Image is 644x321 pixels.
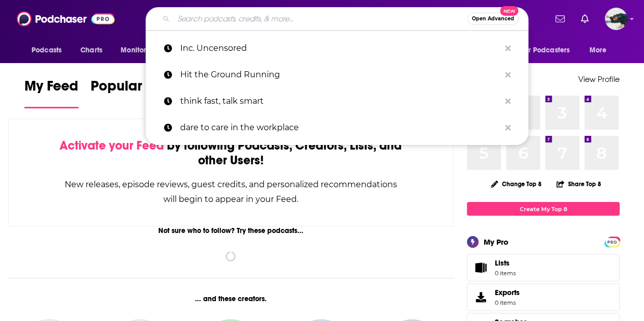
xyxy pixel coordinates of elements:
span: Exports [495,288,520,297]
span: Open Advanced [472,16,514,21]
button: open menu [582,41,620,60]
a: dare to care in the workplace [146,114,528,141]
span: Podcasts [32,43,62,57]
a: Lists [467,254,620,281]
span: Lists [495,258,516,268]
a: Popular Feed [91,77,177,108]
a: Show notifications dropdown [551,10,569,27]
span: Exports [470,290,491,304]
a: Show notifications dropdown [577,10,593,27]
a: Hit the Ground Running [146,62,528,88]
p: dare to care in the workplace [180,114,500,141]
span: New [500,6,518,16]
span: For Podcasters [521,43,570,57]
span: Charts [80,43,102,57]
button: open menu [24,41,75,60]
img: Podchaser - Follow, Share and Rate Podcasts [17,9,115,28]
a: Create My Top 8 [467,202,620,216]
div: New releases, episode reviews, guest credits, and personalized recommendations will begin to appe... [60,177,402,207]
span: 0 items [495,270,516,277]
span: My Feed [24,77,78,101]
a: Charts [74,41,108,60]
p: think fast, talk smart [180,88,500,114]
a: My Feed [24,77,78,108]
span: Monitoring [121,43,157,57]
button: open menu [114,41,170,60]
p: Inc. Uncensored [180,35,500,62]
div: Search podcasts, credits, & more... [146,7,528,31]
button: open menu [514,41,584,60]
button: Show profile menu [605,8,627,30]
button: Change Top 8 [485,178,548,190]
span: Activate your Feed [60,138,164,153]
div: by following Podcasts, Creators, Lists, and other Users! [60,138,402,168]
a: PRO [606,238,618,245]
input: Search podcasts, credits, & more... [174,11,467,27]
span: 0 items [495,299,520,306]
span: Popular Feed [91,77,177,101]
span: PRO [606,238,618,246]
div: Not sure who to follow? Try these podcasts... [8,226,454,235]
a: think fast, talk smart [146,88,528,114]
span: More [590,43,607,57]
div: My Pro [484,237,509,247]
p: Hit the Ground Running [180,62,500,88]
span: Lists [470,260,491,275]
a: Exports [467,283,620,311]
span: Lists [495,258,510,268]
button: Open AdvancedNew [467,13,519,25]
span: Logged in as fsg.publicity [605,8,627,30]
img: User Profile [605,8,627,30]
button: Share Top 8 [556,174,602,194]
div: ... and these creators. [8,295,454,303]
a: Inc. Uncensored [146,35,528,62]
a: View Profile [578,74,620,84]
